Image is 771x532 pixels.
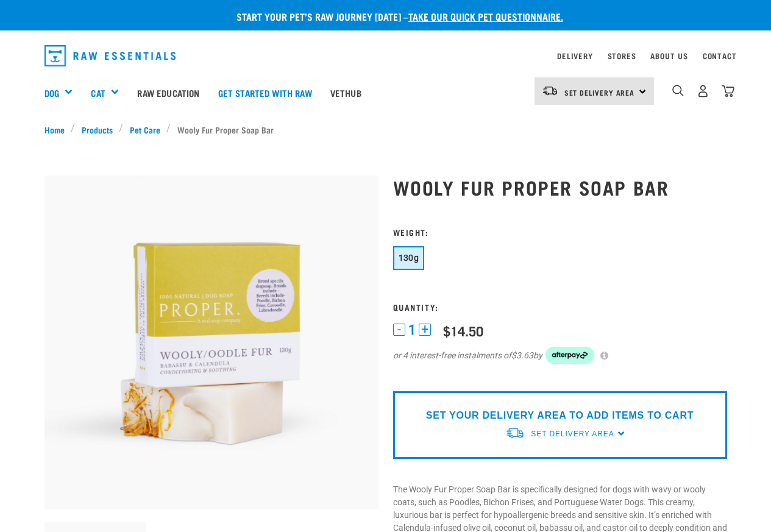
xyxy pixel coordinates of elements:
[505,427,525,439] img: van-moving.png
[209,68,321,117] a: Get started with Raw
[545,347,594,364] img: Afterpay
[128,68,208,117] a: Raw Education
[408,13,563,19] a: take our quick pet questionnaire.
[443,323,483,338] div: $14.50
[564,90,635,94] span: Set Delivery Area
[44,86,59,100] a: Dog
[44,45,176,66] img: Raw Essentials Logo
[557,54,592,58] a: Delivery
[393,302,727,311] h3: Quantity:
[426,408,694,423] p: SET YOUR DELIVERY AREA TO ADD ITEMS TO CART
[531,430,614,438] span: Set Delivery Area
[393,227,727,236] h3: Weight:
[408,324,416,336] span: 1
[91,86,105,100] a: Cat
[44,123,71,136] a: Home
[722,85,734,98] img: home-icon@2x.png
[697,85,709,98] img: user.png
[399,253,419,263] span: 130g
[393,176,727,198] h1: Wooly Fur Proper Soap Bar
[608,54,636,58] a: Stores
[650,54,688,58] a: About Us
[419,324,431,336] button: +
[44,176,378,509] img: Oodle soap
[672,85,684,96] img: home-icon-1@2x.png
[703,54,737,58] a: Contact
[542,85,558,96] img: van-moving.png
[511,349,533,362] span: $3.63
[35,40,737,71] nav: dropdown navigation
[393,246,425,270] button: 130g
[393,347,727,364] div: or 4 interest-free instalments of by
[44,123,727,136] nav: breadcrumbs
[393,324,405,336] button: -
[123,123,166,136] a: Pet Care
[321,68,371,117] a: Vethub
[75,123,119,136] a: Products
